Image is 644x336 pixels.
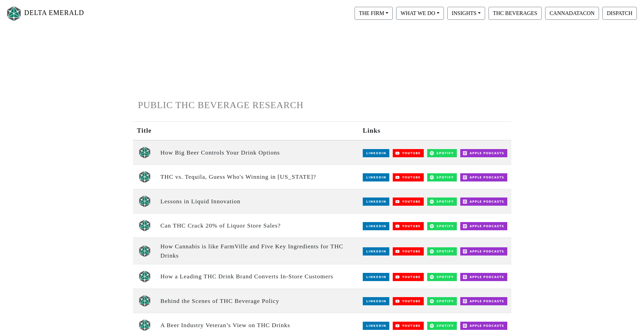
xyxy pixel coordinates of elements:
img: Spotify [427,273,457,281]
img: Apple Podcasts [460,149,507,157]
img: Spotify [427,173,457,181]
img: Apple Podcasts [460,173,507,181]
button: THC BEVERAGES [489,7,542,20]
button: WHAT WE DO [396,7,444,20]
img: unscripted logo [139,270,151,282]
img: unscripted logo [139,171,151,183]
img: YouTube [393,247,424,255]
img: YouTube [393,322,424,330]
img: unscripted logo [139,195,151,207]
img: unscripted logo [139,245,151,257]
button: INSIGHTS [447,7,485,20]
button: THE FIRM [355,7,393,20]
img: YouTube [393,173,424,181]
button: CANNADATACON [545,7,599,20]
img: LinkedIn [363,198,389,206]
a: THC BEVERAGES [487,10,543,16]
th: Links [359,122,511,140]
img: YouTube [393,149,424,157]
td: How Cannabis is like FarmVille and Five Key Ingredients for THC Drinks [156,238,359,264]
img: YouTube [393,222,424,230]
img: LinkedIn [363,273,389,281]
img: Spotify [427,222,457,230]
img: unscripted logo [139,219,151,232]
img: YouTube [393,297,424,305]
img: Apple Podcasts [460,247,507,255]
img: Apple Podcasts [460,297,507,305]
img: LinkedIn [363,222,389,230]
td: THC vs. Tequila, Guess Who's Winning in [US_STATE]? [156,165,359,189]
td: How a Leading THC Drink Brand Converts In-Store Customers [156,264,359,289]
img: LinkedIn [363,322,389,330]
img: Spotify [427,322,457,330]
img: LinkedIn [363,247,389,255]
td: Can THC Crack 20% of Liquor Store Sales? [156,214,359,238]
img: LinkedIn [363,149,389,157]
a: DELTA EMERALD [5,3,84,24]
img: YouTube [393,273,424,281]
img: Spotify [427,198,457,206]
img: unscripted logo [139,319,151,331]
a: CANNADATACON [543,10,601,16]
img: Spotify [427,247,457,255]
img: Apple Podcasts [460,222,507,230]
td: Behind the Scenes of THC Beverage Policy [156,289,359,313]
img: Logo [5,4,23,23]
th: Title [133,122,156,140]
td: How Big Beer Controls Your Drink Options [156,140,359,165]
img: Spotify [427,297,457,305]
img: Apple Podcasts [460,198,507,206]
img: Apple Podcasts [460,273,507,281]
img: unscripted logo [139,295,151,307]
img: LinkedIn [363,173,389,181]
a: DISPATCH [601,10,639,16]
img: YouTube [393,198,424,206]
h1: PUBLIC THC BEVERAGE RESEARCH [138,100,506,111]
img: LinkedIn [363,297,389,305]
img: unscripted logo [139,146,151,159]
button: DISPATCH [602,7,637,20]
img: Spotify [427,149,457,157]
img: Apple Podcasts [460,322,507,330]
td: Lessons in Liquid Innovation [156,189,359,213]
